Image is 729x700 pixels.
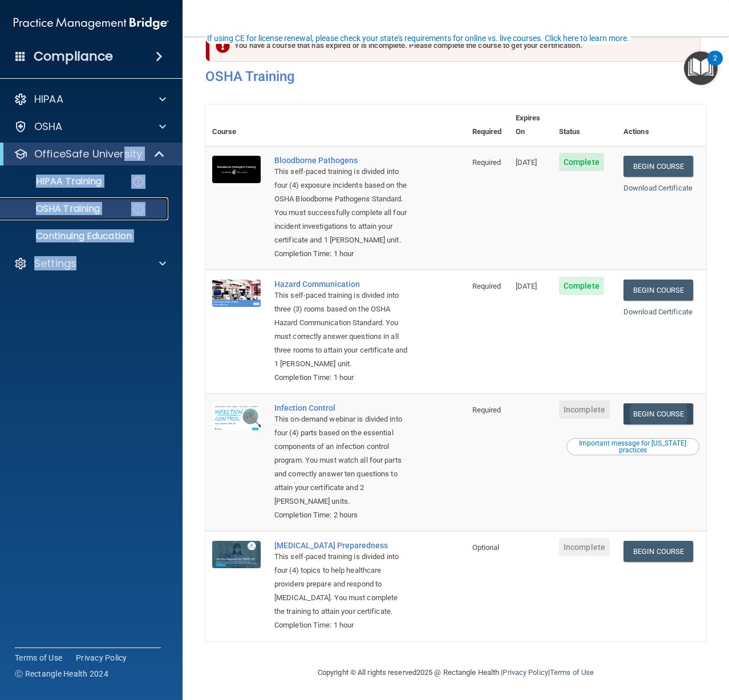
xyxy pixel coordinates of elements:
[34,120,63,133] p: OSHA
[216,39,230,53] img: exclamation-circle-solid-danger.72ef9ffc.png
[274,247,408,261] div: Completion Time: 1 hour
[274,618,408,632] div: Completion Time: 1 hour
[274,156,408,165] a: Bloodborne Pathogens
[559,400,610,419] span: Incomplete
[559,538,610,556] span: Incomplete
[623,280,693,301] a: Begin Course
[34,92,63,106] p: HIPAA
[684,51,718,85] button: Open Resource Center, 2 new notifications
[210,30,700,62] div: You have a course that has expired or is incomplete. Please complete the course to get your certi...
[131,202,145,216] img: danger-circle.6113f641.png
[274,508,408,522] div: Completion Time: 2 hours
[14,257,166,270] a: Settings
[516,158,537,167] span: [DATE]
[550,668,594,677] a: Terms of Use
[205,33,631,44] button: If using CE for license renewal, please check your state's requirements for online vs. live cours...
[509,104,552,146] th: Expires On
[131,175,145,189] img: danger-circle.6113f641.png
[34,257,76,270] p: Settings
[472,543,500,552] span: Optional
[559,153,604,171] span: Complete
[7,176,102,187] p: HIPAA Training
[14,12,169,35] img: PMB logo
[623,307,692,316] a: Download Certificate
[559,277,604,295] span: Complete
[274,165,408,247] div: This self-paced training is divided into four (4) exposure incidents based on the OSHA Bloodborne...
[205,104,268,146] th: Course
[14,92,166,106] a: HIPAA
[516,282,537,290] span: [DATE]
[274,550,408,618] div: This self-paced training is divided into four (4) topics to help healthcare providers prepare and...
[205,68,706,84] h4: OSHA Training
[274,541,408,550] a: [MEDICAL_DATA] Preparedness
[552,104,617,146] th: Status
[34,147,142,161] p: OfficeSafe University
[532,619,715,665] iframe: Drift Widget Chat Controller
[76,652,127,663] a: Privacy Policy
[472,406,501,414] span: Required
[248,654,664,691] div: Copyright © All rights reserved 2025 @ Rectangle Health | |
[34,48,113,64] h4: Compliance
[472,158,501,167] span: Required
[207,34,629,42] div: If using CE for license renewal, please check your state's requirements for online vs. live cours...
[465,104,509,146] th: Required
[623,184,692,192] a: Download Certificate
[568,440,698,454] div: Important message for [US_STATE] practices
[472,282,501,290] span: Required
[14,120,166,133] a: OSHA
[7,230,163,242] p: Continuing Education
[274,280,408,289] a: Hazard Communication
[566,438,699,455] button: Read this if you are a dental practitioner in the state of CA
[617,104,706,146] th: Actions
[274,412,408,508] div: This on-demand webinar is divided into four (4) parts based on the essential components of an inf...
[274,289,408,371] div: This self-paced training is divided into three (3) rooms based on the OSHA Hazard Communication S...
[274,371,408,385] div: Completion Time: 1 hour
[15,652,62,663] a: Terms of Use
[623,156,693,177] a: Begin Course
[15,668,108,679] span: Ⓒ Rectangle Health 2024
[7,203,100,215] p: OSHA Training
[14,147,165,161] a: OfficeSafe University
[274,403,408,412] a: Infection Control
[623,403,693,424] a: Begin Course
[713,58,717,73] div: 2
[503,668,548,677] a: Privacy Policy
[623,541,693,562] a: Begin Course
